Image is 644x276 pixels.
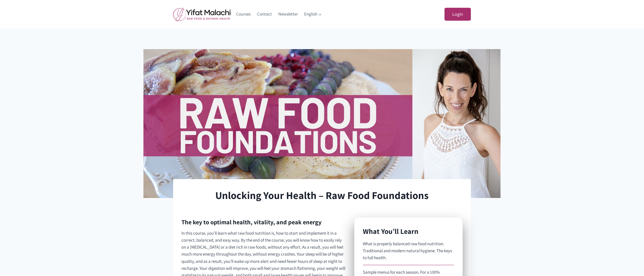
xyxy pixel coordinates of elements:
[173,7,231,21] img: yifat_logo41_en.png
[233,8,254,20] a: Courses
[275,8,301,20] a: Newsletter
[254,8,275,20] a: Contact
[363,240,454,262] p: What is properly balanced raw food nutrition. Traditional and modern natural hygiene. The keys to...
[181,217,321,227] h3: The key to optimal health, vitality, and peak energy
[181,187,463,203] h1: Unlocking Your Health – Raw Food Foundations
[301,8,325,20] a: English
[304,11,322,18] span: English
[363,226,454,237] h2: What You’ll Learn
[233,8,325,20] nav: Primary
[444,8,471,21] a: Login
